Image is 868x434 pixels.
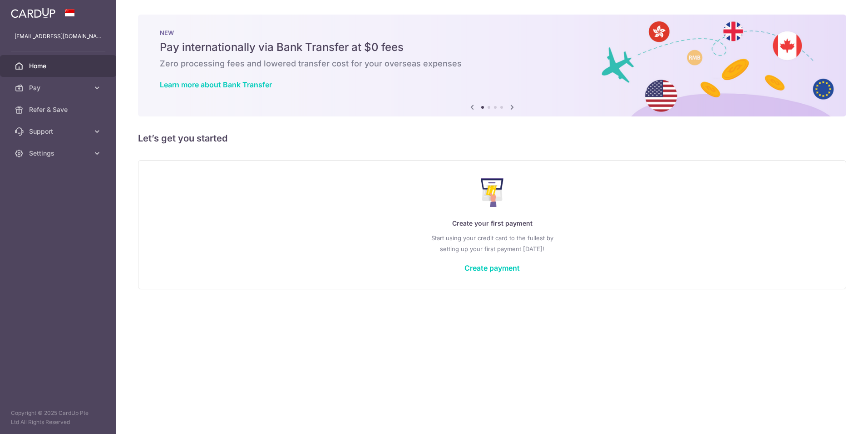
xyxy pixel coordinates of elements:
p: [EMAIL_ADDRESS][DOMAIN_NAME] [15,32,102,41]
a: Learn more about Bank Transfer [160,80,272,89]
a: Create payment [464,263,520,273]
span: Pay [29,83,89,92]
p: Create your first payment [157,218,828,229]
span: Home [29,61,89,71]
img: Bank transfer banner [138,15,846,116]
h5: Let’s get you started [138,131,846,146]
p: NEW [160,29,824,36]
span: Refer & Save [29,105,89,114]
img: CardUp [11,7,55,18]
img: Make Payment [481,178,504,207]
span: Support [29,127,89,136]
h5: Pay internationally via Bank Transfer at $0 fees [160,40,824,55]
p: Start using your credit card to the fullest by setting up your first payment [DATE]! [157,232,828,254]
span: Settings [29,149,89,158]
h6: Zero processing fees and lowered transfer cost for your overseas expenses [160,58,824,69]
